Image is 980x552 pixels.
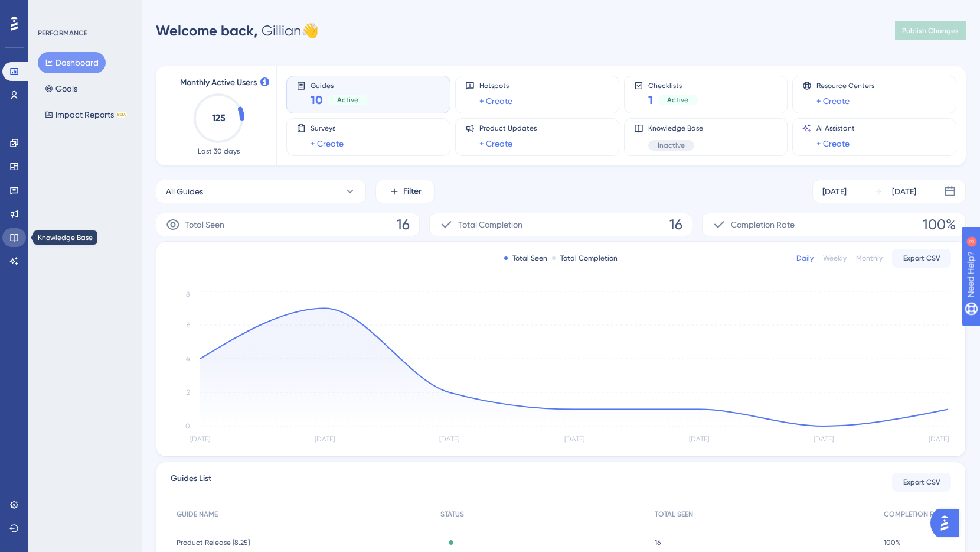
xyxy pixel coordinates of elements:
[187,321,190,329] tspan: 6
[655,538,661,547] span: 16
[884,509,945,519] span: COMPLETION RATE
[311,92,323,108] span: 10
[479,81,512,90] span: Hotspots
[816,94,850,108] a: + Create
[822,184,847,199] div: [DATE]
[816,124,855,133] span: AI Assistant
[648,81,698,89] span: Checklists
[190,435,210,443] tspan: [DATE]
[731,217,795,232] span: Completion Rate
[156,22,258,39] span: Welcome back,
[82,6,86,15] div: 3
[552,254,618,263] div: Total Completion
[930,505,966,541] iframe: UserGuiding AI Assistant Launcher
[439,435,459,443] tspan: [DATE]
[923,215,956,234] span: 100%
[895,21,966,40] button: Publish Changes
[648,124,703,133] span: Knowledge Base
[669,215,682,234] span: 16
[903,478,940,487] span: Export CSV
[816,81,874,90] span: Resource Centers
[185,422,190,430] tspan: 0
[884,538,901,547] span: 100%
[186,355,190,363] tspan: 4
[198,147,240,156] span: Last 30 days
[658,141,685,150] span: Inactive
[337,95,358,105] span: Active
[564,435,584,443] tspan: [DATE]
[177,509,218,519] span: GUIDE NAME
[648,92,653,108] span: 1
[816,137,850,151] a: + Create
[689,435,709,443] tspan: [DATE]
[796,254,814,263] div: Daily
[479,124,537,133] span: Product Updates
[38,104,134,125] button: Impact ReportsBETA
[185,217,224,232] span: Total Seen
[814,435,834,443] tspan: [DATE]
[504,254,547,263] div: Total Seen
[311,81,368,89] span: Guides
[929,435,949,443] tspan: [DATE]
[892,184,916,199] div: [DATE]
[458,217,522,232] span: Total Completion
[903,254,940,263] span: Export CSV
[856,254,883,263] div: Monthly
[38,52,106,73] button: Dashboard
[655,509,693,519] span: TOTAL SEEN
[180,76,257,90] span: Monthly Active Users
[375,180,435,203] button: Filter
[156,180,366,203] button: All Guides
[397,215,410,234] span: 16
[823,254,847,263] div: Weekly
[166,184,203,199] span: All Guides
[311,124,344,133] span: Surveys
[892,473,951,492] button: Export CSV
[892,249,951,268] button: Export CSV
[116,112,127,118] div: BETA
[902,26,959,35] span: Publish Changes
[667,95,688,105] span: Active
[479,94,512,108] a: + Create
[440,509,464,519] span: STATUS
[38,28,87,38] div: PERFORMANCE
[38,78,84,99] button: Goals
[403,184,422,199] span: Filter
[171,472,211,493] span: Guides List
[156,21,319,40] div: Gillian 👋
[479,137,512,151] a: + Create
[28,3,74,17] span: Need Help?
[186,290,190,298] tspan: 8
[187,388,190,397] tspan: 2
[311,137,344,151] a: + Create
[212,112,226,124] text: 125
[315,435,335,443] tspan: [DATE]
[177,538,250,547] span: Product Release [8.25]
